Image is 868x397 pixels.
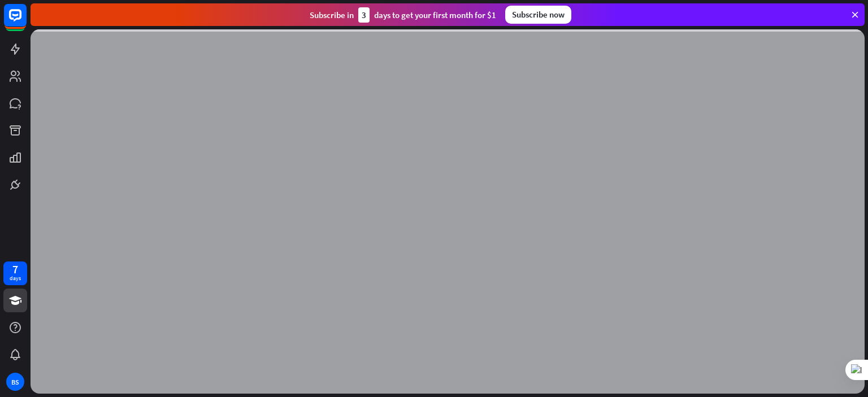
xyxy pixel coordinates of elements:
a: 7 days [3,261,27,285]
div: days [10,274,21,282]
div: Subscribe in days to get your first month for $1 [310,7,496,23]
div: Subscribe now [505,6,571,24]
div: BS [6,373,24,391]
div: 3 [358,7,370,23]
div: 7 [12,264,18,274]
